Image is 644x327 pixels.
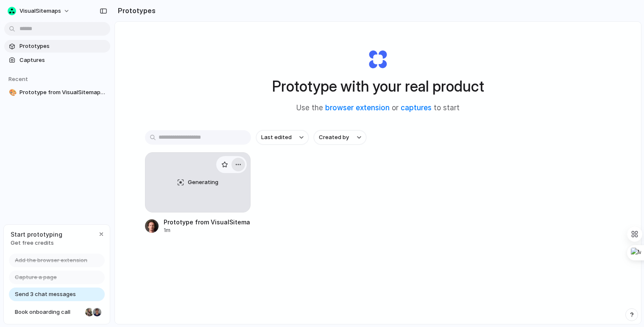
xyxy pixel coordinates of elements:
span: Get free credits [11,239,62,247]
button: Last edited [256,130,309,145]
a: Prototypes [4,40,110,53]
span: Captures [20,56,107,64]
h2: Prototypes [114,6,156,16]
span: Use the or to start [296,103,460,114]
a: Captures [4,54,110,67]
span: VisualSitemaps [20,7,61,15]
span: Capture a page [15,273,57,282]
button: Created by [314,130,366,145]
span: Generating [188,178,218,187]
span: Last edited [261,133,292,142]
span: Add the browser extension [15,256,87,265]
span: Book onboarding call [15,308,82,316]
a: 🎨Prototype from VisualSitemaps Projects List [4,86,110,99]
a: Book onboarding call [9,305,105,319]
div: 1m [164,226,251,234]
div: Nicole Kubica [84,307,95,317]
a: captures [401,103,432,112]
span: Created by [319,133,349,142]
span: Prototypes [20,42,107,50]
a: browser extension [325,103,390,112]
h1: Prototype with your real product [272,75,484,98]
span: Start prototyping [11,230,62,239]
span: Send 3 chat messages [15,290,76,299]
div: 🎨 [9,88,15,98]
button: VisualSitemaps [4,4,74,18]
span: Prototype from VisualSitemaps Projects List [20,88,107,97]
button: 🎨 [8,88,16,97]
a: GeneratingPrototype from VisualSitemaps Projects List1m [145,152,251,234]
div: Christian Iacullo [92,307,102,317]
span: Recent [8,75,28,82]
div: Prototype from VisualSitemaps Projects List [164,218,251,226]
